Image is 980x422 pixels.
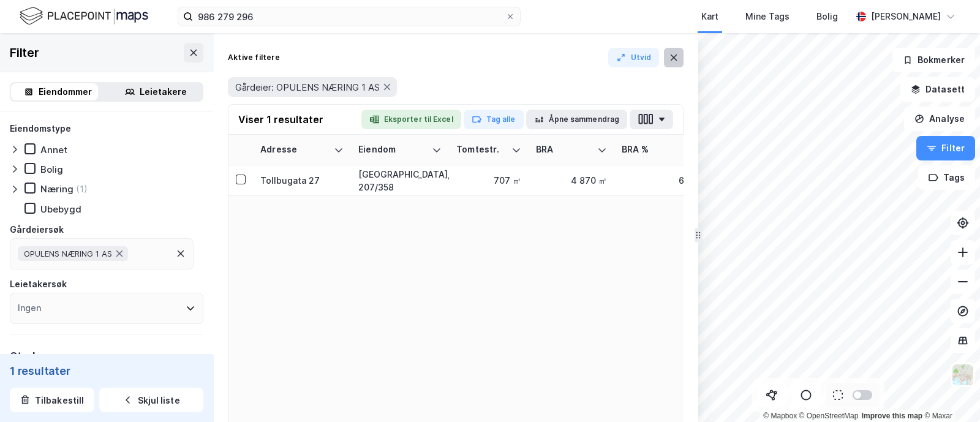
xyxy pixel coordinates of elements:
[10,121,71,136] div: Eiendomstype
[816,9,838,24] div: Bolig
[76,183,88,195] div: (1)
[193,7,505,26] input: Søk på adresse, matrikkel, gårdeiere, leietakere eller personer
[456,174,521,187] div: 707 ㎡
[701,9,718,24] div: Kart
[39,85,92,99] div: Eiendommer
[622,174,705,187] div: 688 %
[140,85,187,99] div: Leietakere
[40,203,81,215] div: Ubebygd
[904,107,975,131] button: Analyse
[745,9,790,24] div: Mine Tags
[536,174,607,187] div: 4 870 ㎡
[799,412,859,420] a: OpenStreetMap
[464,110,524,129] button: Tag alle
[235,81,380,93] span: Gårdeier: OPULENS NÆRING 1 AS
[40,144,67,156] div: Annet
[892,48,975,72] button: Bokmerker
[260,144,329,156] div: Adresse
[20,6,148,27] img: logo.f888ab2527a4732fd821a326f86c7f29.svg
[260,174,344,187] div: Tollbugata 27
[10,43,39,62] div: Filter
[10,277,67,292] div: Leietakersøk
[871,9,941,24] div: [PERSON_NAME]
[238,112,323,127] div: Viser 1 resultater
[919,363,980,422] iframe: Chat Widget
[862,412,922,420] a: Improve this map
[10,388,94,412] button: Tilbakestill
[99,388,203,412] button: Skjul liste
[40,164,63,175] div: Bolig
[18,301,41,315] div: Ingen
[228,53,280,62] div: Aktive filtere
[40,183,73,195] div: Næring
[622,144,690,156] div: BRA %
[536,144,592,156] div: BRA
[361,110,461,129] button: Eksporter til Excel
[526,110,628,129] button: Åpne sammendrag
[10,349,36,364] div: Sted
[916,136,975,160] button: Filter
[608,48,660,67] button: Utvid
[358,168,442,194] div: [GEOGRAPHIC_DATA], 207/358
[358,144,427,156] div: Eiendom
[900,77,975,102] button: Datasett
[456,144,507,156] div: Tomtestr.
[763,412,797,420] a: Mapbox
[10,363,203,378] div: 1 resultater
[10,222,64,237] div: Gårdeiersøk
[918,165,975,190] button: Tags
[24,249,112,258] span: OPULENS NÆRING 1 AS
